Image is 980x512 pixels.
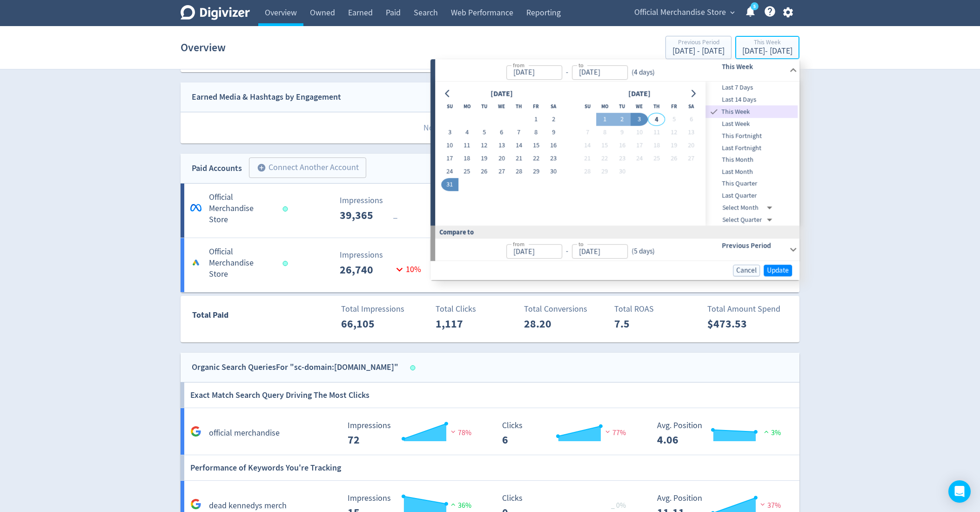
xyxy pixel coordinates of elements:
th: Saturday [545,100,562,113]
button: 24 [441,165,458,178]
button: 23 [613,152,631,165]
button: 2 [545,113,562,126]
th: Tuesday [613,100,631,113]
button: 2 [613,113,631,126]
div: Paid Accounts [192,162,242,175]
p: 28.20 [524,315,577,332]
div: Total Paid [181,308,284,326]
button: 6 [683,113,700,126]
h5: Official Merchandise Store [209,192,274,225]
span: Last Fortnight [706,143,798,153]
a: *Official Merchandise StoreImpressions39,365_Clicks6651%Conversions10.0038%ROAS3.234%Amount Spend... [181,184,799,238]
span: This Month [706,155,798,165]
div: [DATE] - [DATE] [742,47,792,55]
button: 21 [510,152,527,165]
span: 37% [758,501,781,510]
button: 26 [476,165,493,178]
th: Friday [528,100,545,113]
button: 18 [648,139,665,152]
div: from-to(4 days)This Week [435,59,799,82]
div: Last Fortnight [706,142,798,154]
div: Last Month [706,166,798,178]
div: - [562,246,572,257]
span: Last Quarter [706,191,798,201]
button: 6 [493,126,510,139]
div: [DATE] - [DATE] [672,47,725,55]
span: This Week [720,107,798,117]
span: Last 14 Days [706,95,798,105]
button: 3 [441,126,458,139]
button: 5 [476,126,493,139]
nav: presets [706,82,798,225]
button: 3 [631,113,648,126]
button: 21 [579,152,596,165]
button: 11 [648,126,665,139]
div: This Quarter [706,178,798,190]
th: Wednesday [493,100,510,113]
button: 29 [596,165,613,178]
button: 30 [545,165,562,178]
div: This Week [742,39,792,47]
th: Friday [665,100,683,113]
div: This Fortnight [706,130,798,142]
svg: Clicks 6 [497,421,637,446]
button: 25 [458,165,476,178]
p: 39,365 [340,207,393,224]
button: Cancel [733,265,760,276]
span: Data last synced: 4 Sep 2025, 4:01pm (AEST) [283,261,291,266]
th: Thursday [510,100,527,113]
span: This Quarter [706,179,798,189]
button: Go to previous month [441,87,455,100]
svg: Impressions 72 [343,421,483,446]
h6: Exact Match Search Query Driving The Most Clicks [190,382,369,408]
button: Update [764,265,792,276]
th: Tuesday [476,100,493,113]
div: ( 5 days ) [628,246,655,257]
div: Last 7 Days [706,82,798,94]
th: Sunday [579,100,596,113]
th: Saturday [683,100,700,113]
button: 25 [648,152,665,165]
button: 15 [528,139,545,152]
button: 7 [510,126,527,139]
button: This Week[DATE]- [DATE] [735,36,799,59]
img: negative-performance.svg [758,501,767,508]
p: Impressions [340,194,424,207]
label: from [513,240,524,248]
div: from-to(5 days)Previous Period [435,239,799,261]
th: Monday [458,100,476,113]
h6: Previous Period [722,240,785,252]
button: 15 [596,139,613,152]
button: 22 [596,152,613,165]
button: 8 [596,126,613,139]
span: Update [767,267,789,274]
p: $473.53 [707,315,761,332]
p: Total Conversions [524,303,608,315]
button: 20 [683,139,700,152]
svg: Google Analytics [190,426,201,437]
button: 11 [458,139,476,152]
img: negative-performance.svg [449,428,458,435]
span: Official Merchandise Store [634,5,726,20]
span: Last 7 Days [706,82,798,93]
div: ( 4 days ) [628,67,658,78]
button: 9 [613,126,631,139]
span: 78% [449,428,471,437]
div: [DATE] [625,88,653,100]
button: 10 [441,139,458,152]
p: No posts to display for this date range [181,112,799,143]
button: 1 [528,113,545,126]
h5: official merchandise [209,428,280,439]
img: positive-performance.svg [449,501,458,508]
button: 8 [528,126,545,139]
label: to [578,61,584,69]
p: Impressions [340,249,424,261]
th: Wednesday [631,100,648,113]
span: _ 0% [611,501,626,510]
p: 26,740 [340,261,393,278]
button: 16 [613,139,631,152]
a: official merchandise Impressions 72 Impressions 72 78% Clicks 6 Clicks 6 77% Avg. Position 4.06 A... [181,408,799,455]
button: 24 [631,152,648,165]
button: 18 [458,152,476,165]
label: to [578,240,584,248]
